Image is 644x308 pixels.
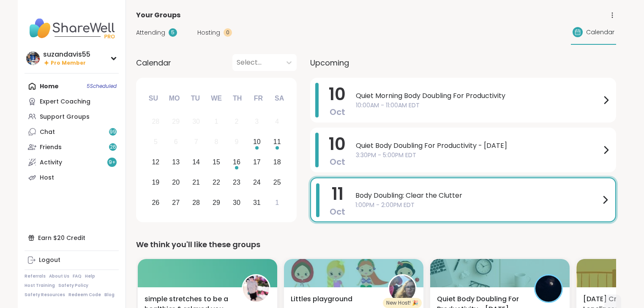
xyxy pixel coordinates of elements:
[136,10,180,20] span: Your Groups
[215,116,218,127] div: 1
[356,151,601,160] span: 3:30PM - 5:00PM EDT
[224,28,232,37] div: 0
[207,133,226,151] div: Not available Wednesday, October 8th, 2025
[268,173,286,191] div: Choose Saturday, October 25th, 2025
[248,194,266,212] div: Choose Friday, October 31st, 2025
[270,89,289,108] div: Sa
[192,177,200,188] div: 21
[167,194,185,212] div: Choose Monday, October 27th, 2025
[172,197,180,208] div: 27
[291,294,352,304] span: Littles playground
[68,292,101,298] a: Redeem Code
[233,197,240,208] div: 30
[109,128,116,136] span: 99
[187,153,205,172] div: Choose Tuesday, October 14th, 2025
[25,283,55,289] a: Host Training
[104,292,115,298] a: Blog
[40,158,62,167] div: Activity
[147,153,165,172] div: Choose Sunday, October 12th, 2025
[39,256,60,264] div: Logout
[213,156,220,168] div: 15
[273,136,281,147] div: 11
[275,197,279,208] div: 1
[235,116,238,127] div: 2
[187,133,205,151] div: Not available Tuesday, October 7th, 2025
[248,133,266,151] div: Choose Friday, October 10th, 2025
[25,292,65,298] a: Safety Resources
[85,273,95,279] a: Help
[187,113,205,131] div: Not available Tuesday, September 30th, 2025
[154,136,158,147] div: 5
[207,194,226,212] div: Choose Wednesday, October 29th, 2025
[233,177,240,188] div: 23
[25,273,46,279] a: Referrals
[330,106,345,118] span: Oct
[228,194,246,212] div: Choose Thursday, October 30th, 2025
[25,230,119,245] div: Earn $20 Credit
[172,116,180,127] div: 29
[253,197,261,208] div: 31
[152,197,159,208] div: 26
[268,194,286,212] div: Choose Saturday, November 1st, 2025
[355,201,600,210] span: 1:00PM - 2:00PM EDT
[356,141,601,151] span: Quiet Body Doubling For Productivity - [DATE]
[207,153,226,172] div: Choose Wednesday, October 15th, 2025
[228,89,247,108] div: Th
[233,156,240,168] div: 16
[145,112,287,213] div: month 2025-10
[192,197,200,208] div: 28
[49,273,69,279] a: About Us
[310,57,349,68] span: Upcoming
[356,91,601,101] span: Quiet Morning Body Doubling For Productivity
[268,153,286,172] div: Choose Saturday, October 18th, 2025
[273,156,281,168] div: 18
[147,133,165,151] div: Not available Sunday, October 5th, 2025
[167,113,185,131] div: Not available Monday, September 29th, 2025
[172,156,180,168] div: 13
[356,101,601,110] span: 10:00AM - 11:00AM EDT
[187,194,205,212] div: Choose Tuesday, October 28th, 2025
[43,50,90,59] div: suzandavis55
[207,89,226,108] div: We
[255,116,259,127] div: 3
[192,116,200,127] div: 30
[110,144,116,151] span: 26
[330,156,345,168] span: Oct
[165,89,183,108] div: Mo
[330,206,345,218] span: Oct
[192,156,200,168] div: 14
[25,155,119,170] a: Activity9+
[136,57,171,68] span: Calendar
[228,173,246,191] div: Choose Thursday, October 23rd, 2025
[253,136,261,147] div: 10
[228,133,246,151] div: Not available Thursday, October 9th, 2025
[273,177,281,188] div: 25
[355,191,600,201] span: Body Doubling: Clear the Clutter
[169,28,177,37] div: 5
[152,177,159,188] div: 19
[25,139,119,155] a: Friends26
[213,177,220,188] div: 22
[187,173,205,191] div: Choose Tuesday, October 21st, 2025
[147,194,165,212] div: Choose Sunday, October 26th, 2025
[172,177,180,188] div: 20
[194,136,198,147] div: 7
[197,28,220,37] span: Hosting
[25,253,119,268] a: Logout
[73,273,82,279] a: FAQ
[249,89,267,108] div: Fr
[167,133,185,151] div: Not available Monday, October 6th, 2025
[40,98,90,106] div: Expert Coaching
[25,14,119,43] img: ShareWell Nav Logo
[174,136,178,147] div: 6
[25,94,119,109] a: Expert Coaching
[383,298,422,308] div: New Host! 🎉
[243,275,269,302] img: Recovery
[40,113,90,121] div: Support Groups
[152,116,159,127] div: 28
[332,182,344,206] span: 11
[147,173,165,191] div: Choose Sunday, October 19th, 2025
[136,28,165,37] span: Attending
[389,275,415,302] img: Taytay2025
[268,133,286,151] div: Choose Saturday, October 11th, 2025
